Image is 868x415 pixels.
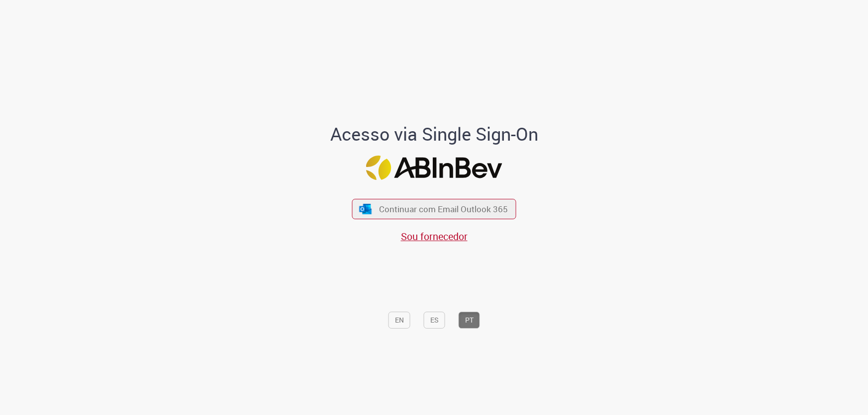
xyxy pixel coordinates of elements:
button: PT [459,312,480,329]
span: Continuar com Email Outlook 365 [379,203,508,215]
img: Logo ABInBev [366,156,502,180]
a: Sou fornecedor [401,230,468,243]
button: ES [424,312,445,329]
button: ícone Azure/Microsoft 360 Continuar com Email Outlook 365 [352,199,516,219]
h1: Acesso via Single Sign-On [296,124,572,144]
img: ícone Azure/Microsoft 360 [358,204,372,214]
button: EN [388,312,410,329]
